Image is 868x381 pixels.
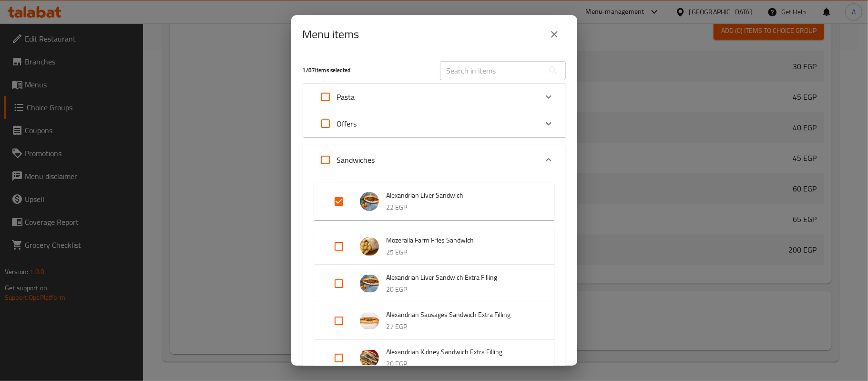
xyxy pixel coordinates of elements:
span: Alexandrian Kidney Sandwich Extra Filling [387,346,535,358]
div: Expand [303,145,566,175]
div: Expand [314,183,554,220]
img: Alexandrian Liver Sandwich [360,192,379,211]
span: Alexandrian Liver Sandwich [387,190,535,201]
div: Expand [314,339,554,377]
p: Sandwiches [337,154,375,166]
p: 25 EGP [387,246,535,258]
img: Alexandrian Kidney Sandwich Extra Filling [360,349,379,368]
span: Mozeralla Farm Fries Sandwich [387,234,535,246]
span: Alexandrian Liver Sandwich Extra Filling [387,272,535,284]
p: 20 EGP [387,358,535,370]
p: 22 EGP [387,201,535,213]
div: Expand [303,110,566,137]
img: Mozeralla Farm Fries Sandwich [360,237,379,256]
p: Pasta [337,91,355,103]
p: Offers [337,118,357,129]
button: close [543,23,566,46]
div: Expand [303,84,566,110]
img: Alexandrian Sausages Sandwich Extra Filling [360,311,379,330]
div: Expand [314,302,554,339]
img: Alexandrian Liver Sandwich Extra Filling [360,274,379,293]
h2: Menu items [303,27,359,42]
p: 20 EGP [387,284,535,296]
div: Expand [314,228,554,265]
p: 27 EGP [387,321,535,333]
h5: 1 / 87 items selected [303,66,429,74]
div: Expand [314,265,554,302]
input: Search in items [440,61,544,80]
span: Alexandrian Sausages Sandwich Extra Filling [387,309,535,321]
